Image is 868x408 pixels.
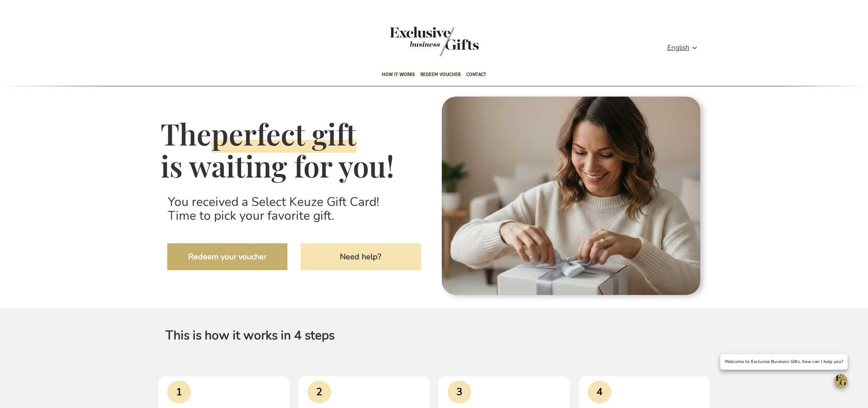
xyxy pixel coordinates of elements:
span: 3 [448,381,471,403]
span: Contact [466,64,486,85]
span: English [667,43,690,53]
div: English [667,43,703,53]
span: perfect gift [211,114,356,153]
h2: You received a Select Keuze Gift Card! Time to pick your favorite gift. [161,188,428,230]
div: is waiting for you! [161,150,428,182]
h1: The [161,118,428,182]
a: Redeem your voucher [167,243,287,270]
span: Redeem voucher [420,64,460,85]
h2: This is how it works in 4 steps [158,322,710,350]
img: Firefly_Gemini_Flash_make_it_a_white_cardboard_box_196060_round_letterbox [441,93,708,302]
a: Need help? [301,243,421,270]
span: 2 [307,381,331,403]
span: How it works [382,64,415,85]
span: 4 [588,381,611,403]
span: 1 [167,381,191,403]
